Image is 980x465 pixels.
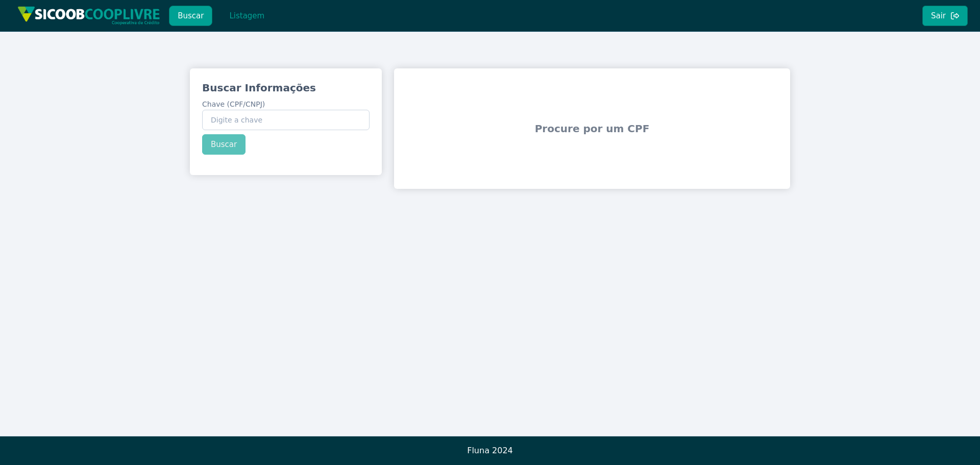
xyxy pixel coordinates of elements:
[202,100,265,108] span: Chave (CPF/CNPJ)
[398,97,786,160] span: Procure por um CPF
[17,6,160,25] img: img/sicoob_cooplivre.png
[220,6,273,26] button: Listagem
[467,446,513,455] span: Fluna 2024
[169,6,212,26] button: Buscar
[202,110,370,130] input: Chave (CPF/CNPJ)
[922,6,968,26] button: Sair
[202,81,370,95] h3: Buscar Informações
